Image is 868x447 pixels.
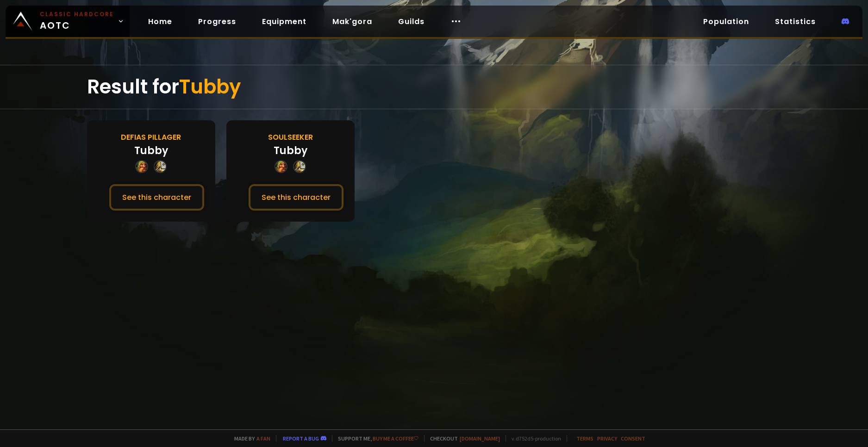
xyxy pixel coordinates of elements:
a: Equipment [255,12,314,31]
a: Guilds [391,12,432,31]
span: Support me, [332,435,418,442]
a: Buy me a coffee [373,435,418,442]
div: Tubby [134,143,168,158]
span: AOTC [40,10,114,32]
div: Result for [87,65,781,109]
a: Report a bug [283,435,319,442]
a: Terms [576,435,593,442]
button: See this character [109,184,204,211]
span: Made by [229,435,270,442]
a: [DOMAIN_NAME] [460,435,500,442]
a: Population [696,12,756,31]
a: Statistics [768,12,823,31]
span: Checkout [424,435,500,442]
a: Classic HardcoreAOTC [6,6,130,37]
a: Mak'gora [325,12,380,31]
span: Tubby [179,73,241,100]
div: Tubby [274,143,307,158]
a: Consent [621,435,645,442]
div: Defias Pillager [121,131,181,143]
a: Home [141,12,180,31]
span: v. d752d5 - production [506,435,561,442]
a: a fan [256,435,270,442]
a: Privacy [597,435,617,442]
small: Classic Hardcore [40,10,114,19]
div: Soulseeker [268,131,313,143]
a: Progress [191,12,244,31]
button: See this character [249,184,343,211]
